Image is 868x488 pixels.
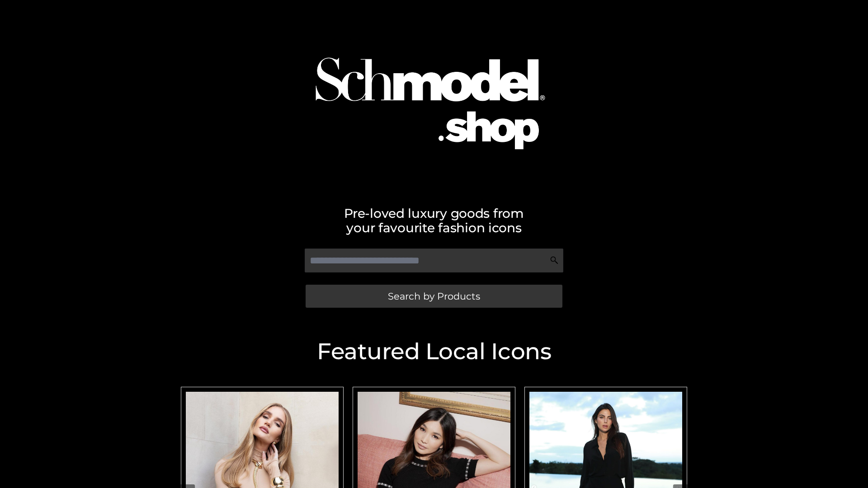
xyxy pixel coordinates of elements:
span: Search by Products [388,291,480,301]
h2: Pre-loved luxury goods from your favourite fashion icons [176,206,692,235]
a: Search by Products [306,285,562,308]
img: Search Icon [550,256,559,265]
h2: Featured Local Icons​ [176,340,692,363]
